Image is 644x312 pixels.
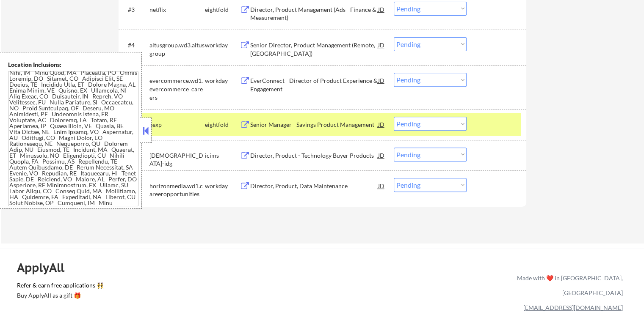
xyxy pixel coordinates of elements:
[205,41,240,49] div: workday
[149,77,205,101] div: evercommerce.wd1.evercommerce_careers
[377,117,386,132] div: JD
[250,5,378,22] div: Director, Product Management (Ads - Finance & Measurement)
[250,41,378,57] div: Senior Director, Product Management (Remote, [GEOGRAPHIC_DATA])
[149,151,205,168] div: [DEMOGRAPHIC_DATA]-idg
[205,120,240,129] div: eightfold
[377,178,386,193] div: JD
[377,2,386,17] div: JD
[523,304,623,311] a: [EMAIL_ADDRESS][DOMAIN_NAME]
[149,182,205,198] div: horizonmedia.wd1.careeropportunities
[8,60,138,69] div: Location Inclusions:
[205,5,240,14] div: eightfold
[17,282,340,291] a: Refer & earn free applications 👯‍♀️
[250,182,378,190] div: Director, Product, Data Maintenance
[17,293,102,298] div: Buy ApplyAll as a gift 🎁
[377,148,386,163] div: JD
[128,41,143,49] div: #4
[149,41,205,57] div: altusgroup.wd3.altusgroup
[149,120,205,129] div: aexp
[205,77,240,85] div: workday
[17,260,74,275] div: ApplyAll
[205,151,240,160] div: icims
[17,291,102,302] a: Buy ApplyAll as a gift 🎁
[250,77,378,93] div: EverConnect - Director of Product Experience & Engagement
[250,120,378,129] div: Senior Manager - Savings Product Management
[250,151,378,160] div: Director, Product - Technology Buyer Products
[149,5,205,14] div: netflix
[205,182,240,190] div: workday
[377,73,386,88] div: JD
[128,5,143,14] div: #3
[514,271,623,300] div: Made with ❤️ in [GEOGRAPHIC_DATA], [GEOGRAPHIC_DATA]
[377,37,386,52] div: JD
